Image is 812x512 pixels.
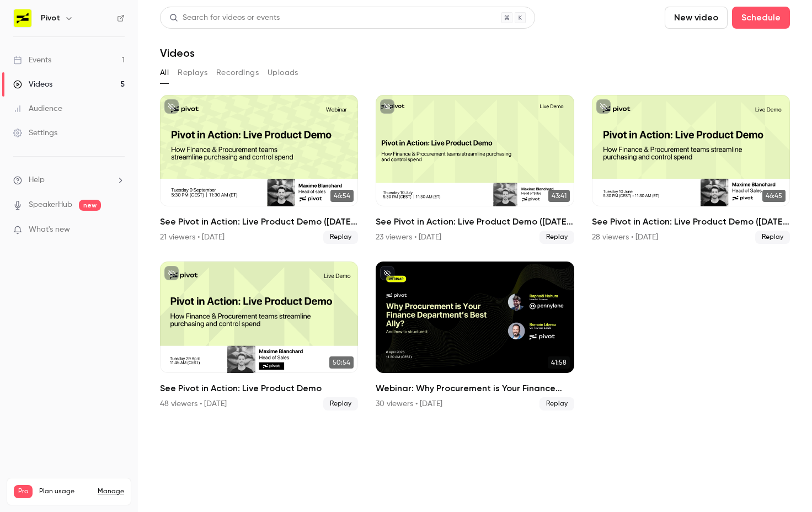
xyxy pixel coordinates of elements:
span: Help [29,174,45,186]
span: 41:58 [548,356,570,369]
img: Pivot [14,9,31,27]
button: Recordings [216,64,259,82]
button: Schedule [732,7,790,29]
span: What's new [29,224,70,236]
h1: Videos [160,46,195,60]
span: 46:54 [330,190,354,202]
span: new [79,200,101,211]
a: 43:41See Pivot in Action: Live Product Demo ([DATE] Session)23 viewers • [DATE]Replay [376,95,574,244]
button: All [160,64,169,82]
section: Videos [160,7,790,505]
div: 48 viewers • [DATE] [160,398,227,409]
li: See Pivot in Action: Live Product Demo (June 2025 Session) [592,95,790,244]
a: 41:58Webinar: Why Procurement is Your Finance Department’s Best Ally (and how to structure it)30 ... [376,262,574,410]
li: See Pivot in Action: Live Product Demo (September 2025 Session) [160,95,358,244]
h2: See Pivot in Action: Live Product Demo ([DATE] Session) [160,215,358,228]
div: Settings [13,127,57,138]
button: unpublished [380,99,394,114]
button: unpublished [164,99,179,114]
li: help-dropdown-opener [13,174,125,186]
button: New video [665,7,728,29]
li: See Pivot in Action: Live Product Demo [160,262,358,410]
li: See Pivot in Action: Live Product Demo (July 2025 Session) [376,95,574,244]
a: 46:45See Pivot in Action: Live Product Demo ([DATE] Session)28 viewers • [DATE]Replay [592,95,790,244]
li: Webinar: Why Procurement is Your Finance Department’s Best Ally (and how to structure it) [376,262,574,410]
span: 50:54 [329,356,354,369]
button: unpublished [596,99,611,114]
div: 30 viewers • [DATE] [376,398,442,409]
h2: Webinar: Why Procurement is Your Finance Department’s Best Ally (and how to structure it) [376,382,574,395]
div: 28 viewers • [DATE] [592,232,658,243]
button: Uploads [268,64,298,82]
div: Videos [13,79,52,90]
div: 23 viewers • [DATE] [376,232,441,243]
h2: See Pivot in Action: Live Product Demo ([DATE] Session) [592,215,790,228]
div: 21 viewers • [DATE] [160,232,225,243]
a: Manage [98,487,124,496]
span: 46:45 [762,190,786,202]
span: 43:41 [548,190,570,202]
a: SpeakerHub [29,199,72,211]
span: Replay [539,231,574,244]
span: Replay [323,231,358,244]
span: Replay [539,397,574,410]
div: Events [13,55,51,66]
button: unpublished [164,266,179,280]
h6: Pivot [41,13,60,24]
span: Replay [755,231,790,244]
a: 46:54See Pivot in Action: Live Product Demo ([DATE] Session)21 viewers • [DATE]Replay [160,95,358,244]
h2: See Pivot in Action: Live Product Demo ([DATE] Session) [376,215,574,228]
button: Replays [178,64,207,82]
ul: Videos [160,95,790,410]
span: Pro [14,485,33,498]
a: 50:54See Pivot in Action: Live Product Demo48 viewers • [DATE]Replay [160,262,358,410]
div: Search for videos or events [169,12,280,24]
span: Plan usage [39,487,91,496]
button: unpublished [380,266,394,280]
div: Audience [13,103,62,114]
span: Replay [323,397,358,410]
h2: See Pivot in Action: Live Product Demo [160,382,358,395]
